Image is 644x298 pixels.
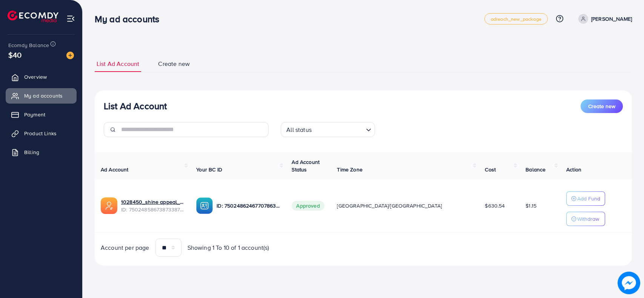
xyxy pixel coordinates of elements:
span: Ad Account [101,166,129,173]
input: Search for option [314,123,363,135]
a: Billing [6,145,77,160]
p: Add Fund [577,194,600,203]
a: Payment [6,107,77,122]
a: 1028450_shine appeal_1746808772166 [121,198,184,206]
button: Withdraw [566,212,605,226]
span: My ad accounts [24,92,63,99]
span: Balance [526,166,546,173]
span: All status [285,124,313,135]
span: Showing 1 To 10 of 1 account(s) [188,243,269,252]
a: Product Links [6,126,77,141]
span: Billing [24,148,39,156]
span: $1.15 [526,202,536,209]
span: List Ad Account [97,60,139,68]
h3: List Ad Account [104,101,167,112]
img: menu [66,14,75,23]
a: [PERSON_NAME] [575,14,632,24]
p: Withdraw [577,214,599,223]
span: adreach_new_package [491,17,541,21]
a: adreach_new_package [484,13,548,24]
img: image [618,272,640,294]
span: Account per page [101,243,149,252]
img: image [66,52,74,59]
div: <span class='underline'>1028450_shine appeal_1746808772166</span></br>7502485867387338759 [121,198,184,214]
span: Create new [158,60,190,68]
img: logo [8,11,58,22]
span: Action [566,166,581,173]
div: Search for option [281,122,375,137]
span: Ad Account Status [292,158,320,173]
h3: My ad accounts [95,14,165,24]
span: Create new [588,102,615,110]
img: ic-ads-acc.e4c84228.svg [101,197,117,214]
p: [PERSON_NAME] [591,14,632,23]
span: [GEOGRAPHIC_DATA]/[GEOGRAPHIC_DATA] [337,202,442,209]
img: ic-ba-acc.ded83a64.svg [196,197,213,214]
a: My ad accounts [6,88,77,103]
span: Approved [292,201,324,211]
a: Overview [6,69,77,84]
span: Your BC ID [196,166,222,173]
span: Time Zone [337,166,362,173]
span: $630.54 [485,202,505,209]
span: Ecomdy Balance [8,41,49,49]
span: Product Links [24,130,57,137]
button: Create new [581,99,623,113]
button: Add Fund [566,191,605,206]
span: ID: 7502485867387338759 [121,206,184,213]
span: $40 [8,49,22,60]
span: Overview [24,73,47,81]
p: ID: 7502486246770786320 [217,201,280,210]
span: Cost [485,166,496,173]
span: Payment [24,111,45,118]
